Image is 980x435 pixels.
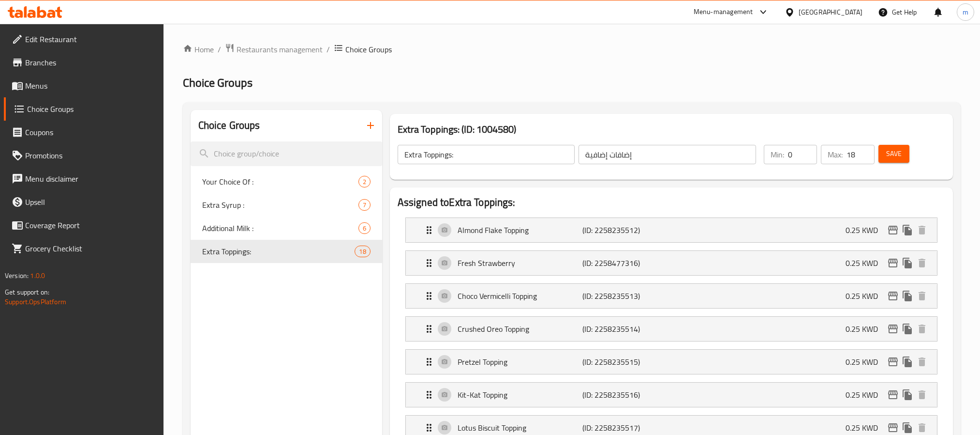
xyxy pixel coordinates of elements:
span: 7 [359,201,370,210]
span: Choice Groups [27,103,156,115]
li: Expand [398,280,945,312]
span: Version: [5,269,29,282]
p: 0.25 KWD [846,389,886,401]
button: duplicate [900,388,915,402]
button: duplicate [900,289,915,303]
div: Choices [355,246,370,257]
div: Extra Syrup :7 [191,193,382,217]
div: Expand [406,218,937,242]
div: Expand [406,383,937,407]
p: Lotus Biscuit Topping [458,422,582,434]
button: delete [915,420,929,435]
span: Promotions [25,150,156,161]
span: Your Choice Of : [202,176,358,187]
span: Get support on: [5,286,49,298]
button: duplicate [900,355,915,369]
span: Menus [25,80,156,92]
div: Expand [406,251,937,275]
span: 2 [359,177,370,186]
a: Upsell [4,190,163,214]
a: Restaurants management [225,43,323,56]
button: duplicate [900,223,915,237]
div: Additional Milk :6 [191,217,382,240]
li: Expand [398,345,945,378]
span: Choice Groups [183,72,252,93]
p: Pretzel Topping [458,356,582,368]
button: delete [915,223,929,237]
span: Menu disclaimer [25,173,156,185]
span: Coverage Report [25,219,156,231]
p: (ID: 2258235512) [582,224,666,236]
li: / [327,44,330,55]
li: Expand [398,378,945,411]
li: Expand [398,312,945,345]
a: Choice Groups [4,97,163,121]
h2: Assigned to Extra Toppings: [398,195,945,210]
button: duplicate [900,420,915,435]
p: 0.25 KWD [846,290,886,302]
li: Expand [398,247,945,280]
button: duplicate [900,322,915,336]
a: Coupons [4,121,163,144]
li: / [218,44,221,55]
span: Upsell [25,196,156,208]
span: 1.0.0 [30,269,45,282]
button: delete [915,388,929,402]
div: Choices [358,199,371,211]
h3: Extra Toppings: (ID: 1004580) [398,122,945,137]
a: Coverage Report [4,214,163,237]
a: Support.OpsPlatform [5,295,66,308]
a: Grocery Checklist [4,237,163,260]
p: Fresh Strawberry [458,257,582,269]
span: Restaurants management [237,44,323,55]
span: Grocery Checklist [25,243,156,254]
button: delete [915,322,929,336]
p: Min: [771,149,784,160]
h2: Choice Groups [198,118,260,133]
button: delete [915,355,929,369]
p: 0.25 KWD [846,323,886,335]
span: Save [886,148,902,160]
div: Choices [358,222,371,234]
div: Expand [406,317,937,341]
p: Almond Flake Topping [458,224,582,236]
span: Extra Toppings: [202,246,355,257]
p: (ID: 2258235513) [582,290,666,302]
span: Branches [25,57,156,68]
button: edit [886,223,900,237]
button: delete [915,289,929,303]
div: Extra Toppings:18 [191,240,382,263]
a: Menu disclaimer [4,167,163,190]
button: duplicate [900,256,915,270]
span: Extra Syrup : [202,199,358,211]
p: Kit-Kat Topping [458,389,582,401]
p: Crushed Oreo Topping [458,323,582,335]
button: delete [915,256,929,270]
p: Choco Vermicelli Topping [458,290,582,302]
input: search [191,141,382,166]
p: 0.25 KWD [846,257,886,269]
div: Expand [406,350,937,374]
button: edit [886,322,900,336]
div: Your Choice Of :2 [191,170,382,193]
a: Branches [4,51,163,74]
button: edit [886,388,900,402]
li: Expand [398,214,945,247]
p: (ID: 2258235517) [582,422,666,434]
button: edit [886,289,900,303]
a: Edit Restaurant [4,28,163,51]
button: Save [878,145,909,163]
a: Home [183,44,214,55]
div: Menu-management [694,6,753,18]
p: (ID: 2258477316) [582,257,666,269]
p: (ID: 2258235514) [582,323,666,335]
p: (ID: 2258235515) [582,356,666,368]
div: Choices [358,176,371,187]
div: Expand [406,284,937,308]
div: [GEOGRAPHIC_DATA] [799,7,862,17]
p: 0.25 KWD [846,224,886,236]
button: edit [886,355,900,369]
span: Additional Milk : [202,222,358,234]
span: Choice Groups [345,44,392,55]
a: Menus [4,74,163,97]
